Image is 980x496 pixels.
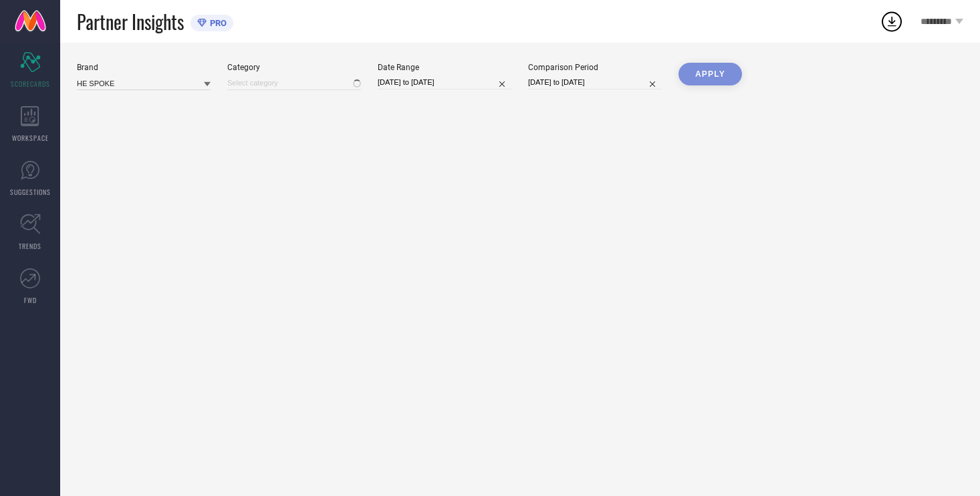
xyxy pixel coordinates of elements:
span: TRENDS [19,241,41,251]
span: Partner Insights [77,8,184,35]
span: SCORECARDS [11,79,50,89]
div: Open download list [880,9,904,33]
div: Comparison Period [528,63,662,72]
input: Select comparison period [528,75,662,89]
div: Category [227,63,361,72]
span: FWD [24,295,37,305]
div: Date Range [378,63,511,72]
div: Brand [77,63,211,72]
input: Select date range [378,75,511,89]
span: PRO [207,18,227,28]
span: SUGGESTIONS [10,187,51,197]
span: WORKSPACE [12,133,49,143]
